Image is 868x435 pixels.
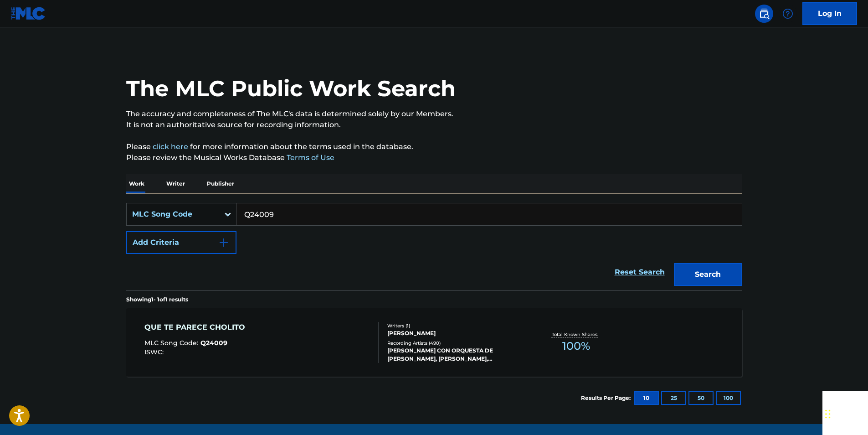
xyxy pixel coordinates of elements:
[285,153,334,162] a: Terms of Use
[11,7,46,20] img: MLC Logo
[126,174,147,193] p: Work
[126,109,742,119] p: The accuracy and completeness of The MLC's data is determined solely by our Members.
[387,340,525,347] div: Recording Artists ( 490 )
[822,391,868,435] iframe: Chat Widget
[126,119,742,130] p: It is not an authoritative source for recording information.
[552,331,601,338] p: Total Known Shares:
[387,322,525,329] div: Writers ( 1 )
[387,329,525,337] div: [PERSON_NAME]
[779,5,797,23] div: Help
[581,394,633,402] p: Results Per Page:
[153,142,188,151] a: click here
[825,400,831,428] div: Drag
[126,231,236,254] button: Add Criteria
[562,338,590,354] span: 100 %
[661,391,686,405] button: 25
[144,339,200,347] span: MLC Song Code :
[126,152,742,163] p: Please review the Musical Works Database
[144,348,166,356] span: ISWC :
[782,8,793,19] img: help
[688,391,714,405] button: 50
[218,237,229,248] img: 9d2ae6d4665cec9f34b9.svg
[204,174,237,193] p: Publisher
[126,203,742,290] form: Search Form
[802,2,857,25] a: Log In
[126,295,188,304] p: Showing 1 - 1 of 1 results
[387,347,525,363] div: [PERSON_NAME] CON ORQUESTA DE [PERSON_NAME], [PERSON_NAME], [PERSON_NAME], "[PERSON_NAME], [PERSO...
[164,174,188,193] p: Writer
[716,391,741,405] button: 100
[126,308,742,377] a: QUE TE PARECE CHOLITOMLC Song Code:Q24009ISWC:Writers (1)[PERSON_NAME]Recording Artists (490)[PER...
[634,391,659,405] button: 10
[144,322,250,333] div: QUE TE PARECE CHOLITO
[200,339,227,347] span: Q24009
[755,5,773,23] a: Public Search
[132,209,214,220] div: MLC Song Code
[126,75,456,102] h1: The MLC Public Work Search
[610,262,669,282] a: Reset Search
[759,8,770,19] img: search
[126,141,742,152] p: Please for more information about the terms used in the database.
[674,263,742,286] button: Search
